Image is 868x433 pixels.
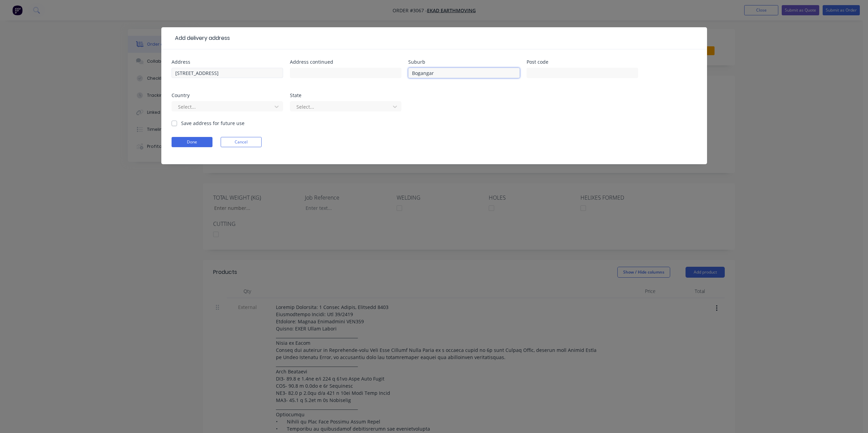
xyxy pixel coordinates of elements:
[408,60,520,64] div: Suburb
[172,137,212,147] button: Done
[172,93,283,98] div: Country
[290,93,401,98] div: State
[181,120,245,127] label: Save address for future use
[172,34,230,42] div: Add delivery address
[172,60,283,64] div: Address
[527,60,638,64] div: Post code
[221,137,262,147] button: Cancel
[290,60,401,64] div: Address continued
